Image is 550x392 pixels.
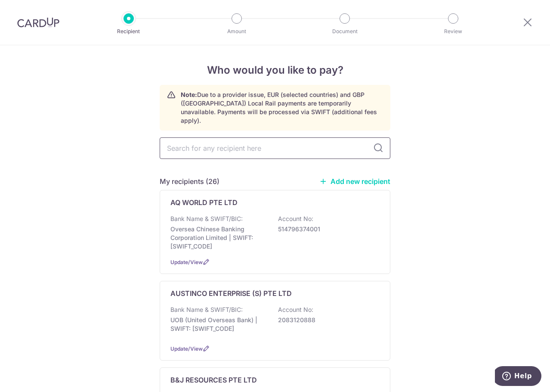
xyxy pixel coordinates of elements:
[160,137,390,159] input: Search for any recipient here
[160,176,219,187] h5: My recipients (26)
[160,62,390,78] h4: Who would you like to pay?
[170,197,238,208] p: AQ WORLD PTE LTD
[170,259,203,265] a: Update/View
[319,177,390,186] a: Add new recipient
[278,215,313,223] p: Account No:
[170,316,267,333] p: UOB (United Overseas Bank) | SWIFT: [SWIFT_CODE]
[313,27,377,36] p: Document
[278,316,374,324] p: 2083120888
[170,215,243,223] p: Bank Name & SWIFT/BIC:
[205,27,269,36] p: Amount
[495,366,541,388] iframe: Opens a widget where you can find more information
[170,225,267,251] p: Oversea Chinese Banking Corporation Limited | SWIFT: [SWIFT_CODE]
[97,27,161,36] p: Recipient
[170,345,203,352] a: Update/View
[181,91,197,98] strong: Note:
[170,288,292,299] p: AUSTINCO ENTERPRISE (S) PTE LTD
[278,225,374,233] p: 514796374001
[170,375,257,385] p: B&J RESOURCES PTE LTD
[170,305,243,314] p: Bank Name & SWIFT/BIC:
[181,90,383,125] p: Due to a provider issue, EUR (selected countries) and GBP ([GEOGRAPHIC_DATA]) Local Rail payments...
[421,27,485,36] p: Review
[278,305,313,314] p: Account No:
[17,17,59,28] img: CardUp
